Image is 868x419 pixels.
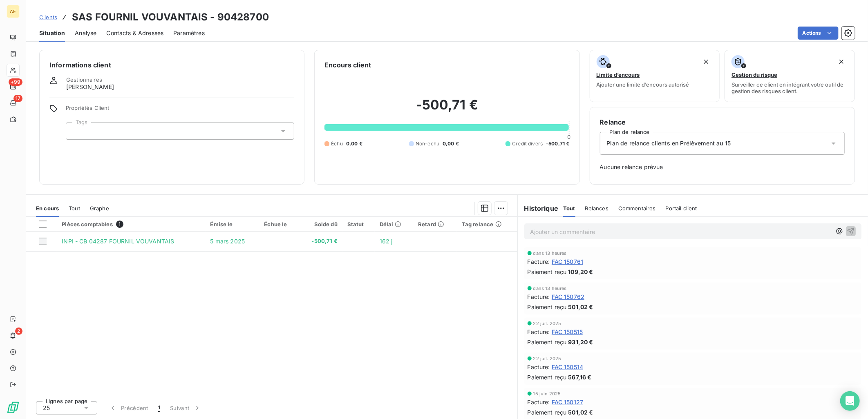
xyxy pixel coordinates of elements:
[732,81,848,94] span: Surveiller ce client en intégrant votre outil de gestion des risques client.
[528,398,550,406] span: Facture :
[597,81,689,88] span: Ajouter une limite d’encours autorisé
[9,78,22,86] span: +99
[324,60,371,70] h6: Encours client
[528,267,567,276] span: Paiement reçu
[7,96,19,109] a: 17
[210,238,245,245] span: 5 mars 2025
[153,399,165,417] button: 1
[528,338,567,346] span: Paiement reçu
[533,251,567,256] span: dans 13 heures
[7,5,20,18] div: AE
[36,205,59,212] span: En cours
[66,83,114,91] span: [PERSON_NAME]
[39,29,65,37] span: Situation
[304,237,338,245] span: -500,71 €
[563,205,575,212] span: Tout
[43,404,50,412] span: 25
[416,140,439,147] span: Non-échu
[552,257,584,266] span: FAC 150761
[304,221,338,227] div: Solde dû
[798,27,839,40] button: Actions
[600,117,845,127] h6: Relance
[585,205,608,212] span: Relances
[528,408,567,417] span: Paiement reçu
[600,163,845,171] span: Aucune relance prévue
[618,205,656,212] span: Commentaires
[39,13,57,21] a: Clients
[347,221,370,227] div: Statut
[590,50,720,102] button: Limite d’encoursAjouter une limite d’encours autorisé
[528,257,550,266] span: Facture :
[528,328,550,336] span: Facture :
[732,71,777,78] span: Gestion du risque
[725,50,855,102] button: Gestion du risqueSurveiller ce client en intégrant votre outil de gestion des risques client.
[380,221,408,227] div: Délai
[568,267,593,276] span: 109,20 €
[533,286,567,291] span: dans 13 heures
[528,373,567,381] span: Paiement reçu
[552,398,584,406] span: FAC 150127
[528,303,567,311] span: Paiement reçu
[173,29,205,37] span: Paramètres
[380,238,393,245] span: 162 j
[39,14,57,20] span: Clients
[518,203,559,213] h6: Historique
[568,338,593,346] span: 931,20 €
[324,97,569,121] h2: -500,71 €
[568,134,571,140] span: 0
[73,127,79,135] input: Ajouter une valeur
[62,221,200,228] div: Pièces comptables
[840,391,860,411] div: Open Intercom Messenger
[13,95,22,102] span: 17
[568,408,593,417] span: 501,02 €
[106,29,163,37] span: Contacts & Adresses
[331,140,343,147] span: Échu
[597,71,640,78] span: Limite d’encours
[462,221,512,227] div: Tag relance
[49,60,294,70] h6: Informations client
[552,292,585,301] span: FAC 150762
[552,328,583,336] span: FAC 150515
[546,140,569,147] span: -500,71 €
[418,221,452,227] div: Retard
[528,363,550,371] span: Facture :
[568,303,593,311] span: 501,02 €
[533,391,561,396] span: 15 juin 2025
[66,76,102,83] span: Gestionnaires
[7,80,19,93] a: +99
[62,238,174,245] span: INPI - CB 04287 FOURNIL VOUVANTAIS
[7,401,20,414] img: Logo LeanPay
[158,404,160,412] span: 1
[15,328,22,335] span: 2
[116,221,123,228] span: 1
[533,356,562,361] span: 22 juil. 2025
[607,139,731,147] span: Plan de relance clients en Prélèvement au 15
[165,399,206,417] button: Suivant
[552,363,584,371] span: FAC 150514
[443,140,459,147] span: 0,00 €
[90,205,109,212] span: Graphe
[346,140,362,147] span: 0,00 €
[528,292,550,301] span: Facture :
[69,205,80,212] span: Tout
[104,399,153,417] button: Précédent
[512,140,543,147] span: Crédit divers
[264,221,294,227] div: Échue le
[72,10,269,25] h3: SAS FOURNIL VOUVANTAIS - 90428700
[75,29,96,37] span: Analyse
[533,321,562,326] span: 22 juil. 2025
[666,205,697,212] span: Portail client
[210,221,255,227] div: Émise le
[66,105,294,116] span: Propriétés Client
[568,373,592,381] span: 567,16 €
